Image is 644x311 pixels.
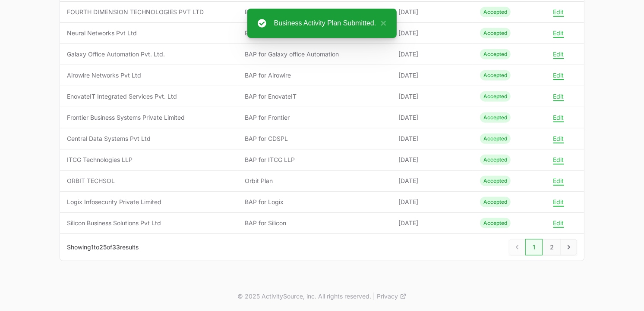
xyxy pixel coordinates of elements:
button: close [376,18,386,28]
span: Silicon Business Solutions Pvt Ltd [67,219,231,227]
span: Central Data Systems Pvt Ltd [67,134,231,143]
span: BAP for Silicon [245,219,385,227]
span: 25 [99,243,107,251]
button: Edit [553,8,564,16]
span: ORBIT TECHSOL [67,177,231,185]
span: [DATE] [398,155,466,164]
span: 33 [112,243,120,251]
button: Edit [553,50,564,58]
button: Edit [553,93,564,100]
span: Orbit Plan [245,177,385,185]
span: 1 [91,243,94,251]
span: [DATE] [398,177,466,185]
span: ITCG Technologies LLP [67,155,231,164]
button: Edit [553,114,564,121]
span: BAP for Neural Networks [245,29,385,37]
a: 1 [525,239,543,255]
span: Business Activity Plan - Fourth Dimension [245,8,385,16]
span: [DATE] [398,134,466,143]
span: [DATE] [398,198,466,206]
span: BAP for Airowire [245,71,385,80]
span: BAP for Galaxy office Automation [245,50,385,59]
span: [DATE] [398,92,466,101]
span: [DATE] [398,113,466,122]
a: Next [561,239,577,255]
a: Privacy [377,292,407,301]
button: Edit [553,219,564,227]
span: BAP for Logix [245,198,385,206]
button: Edit [553,72,564,79]
button: Edit [553,156,564,164]
span: Frontier Business Systems Private Limited [67,113,231,122]
span: | [373,292,375,301]
button: Edit [553,198,564,206]
span: BAP for EnovateIT [245,92,385,101]
span: Airowire Networks Pvt Ltd [67,71,231,80]
span: [DATE] [398,71,466,80]
span: Galaxy Office Automation Pvt. Ltd. [67,50,231,59]
p: Showing to of results [67,243,139,252]
button: Edit [553,29,564,37]
span: Logix Infosecurity Private Limited [67,198,231,206]
span: [DATE] [398,50,466,59]
span: [DATE] [398,29,466,37]
span: [DATE] [398,219,466,227]
span: BAP for CDSPL [245,134,385,143]
span: EnovateIT Integrated Services Pvt. Ltd [67,92,231,101]
span: FOURTH DIMENSION TECHNOLOGIES PVT LTD [67,8,231,16]
button: Edit [553,177,564,185]
p: © 2025 ActivitySource, inc. All rights reserved. [237,292,371,301]
span: Neural Networks Pvt Ltd [67,29,231,37]
a: 2 [543,239,561,255]
span: BAP for ITCG LLP [245,155,385,164]
div: Business Activity Plan Submitted. [274,18,376,28]
span: [DATE] [398,8,466,16]
span: BAP for Frontier [245,113,385,122]
button: Edit [553,135,564,143]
